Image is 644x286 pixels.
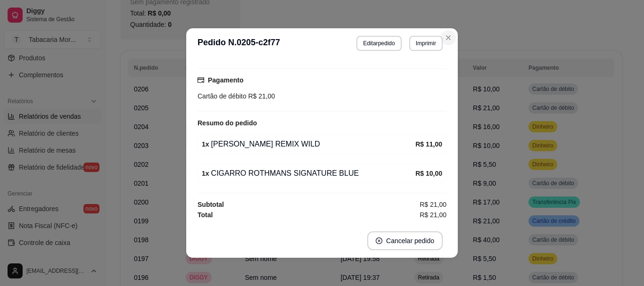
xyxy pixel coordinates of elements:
strong: 1 x [202,140,209,148]
strong: Subtotal [198,201,224,208]
h3: Pedido N. 0205-c2f77 [198,36,280,51]
strong: Pagamento [208,76,243,84]
span: Cartão de débito [198,92,247,100]
span: R$ 21,00 [420,199,446,210]
button: close-circleCancelar pedido [367,231,443,250]
strong: R$ 11,00 [415,140,442,148]
button: Imprimir [409,36,443,51]
strong: Total [198,211,213,219]
span: close-circle [376,237,382,244]
div: CIGARRO ROTHMANS SIGNATURE BLUE [202,168,415,179]
button: Editarpedido [356,36,401,51]
button: Close [441,30,456,45]
strong: R$ 10,00 [415,170,442,177]
span: R$ 21,00 [247,92,275,100]
span: R$ 21,00 [420,210,446,220]
strong: Resumo do pedido [198,119,257,127]
div: [PERSON_NAME] REMIX WILD [202,139,415,150]
span: credit-card [198,77,204,83]
strong: 1 x [202,170,209,177]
